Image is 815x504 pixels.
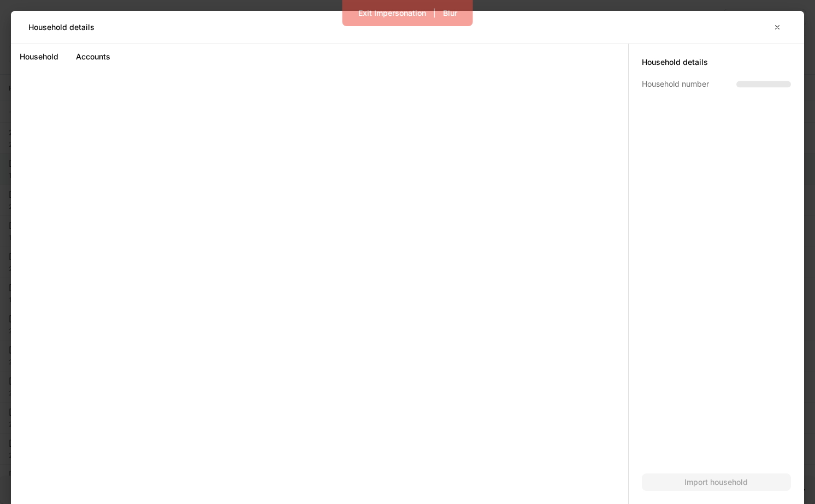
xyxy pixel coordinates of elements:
div: Exit Impersonation [358,9,426,17]
h5: Household details [642,57,791,68]
h5: Household details [28,22,95,33]
div: Household number [642,79,730,89]
a: Accounts [76,44,110,70]
a: Household [20,44,58,70]
div: Blur [443,9,457,17]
